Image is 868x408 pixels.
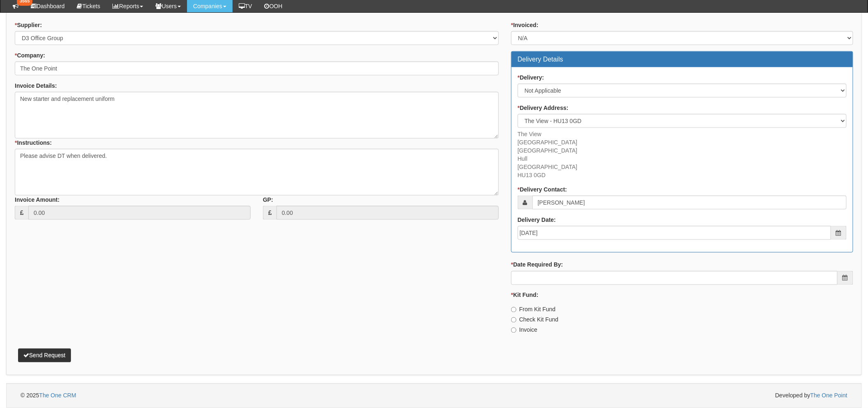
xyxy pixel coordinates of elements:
a: The One Point [811,392,847,399]
label: GP: [263,196,273,204]
span: Developed by [775,392,847,400]
span: © 2025 [21,392,76,399]
label: Delivery: [518,73,544,82]
h3: Delivery Details [518,56,847,63]
label: Instructions: [15,139,52,147]
label: Invoice Details: [15,82,57,90]
label: Invoice Amount: [15,196,59,204]
label: Delivery Address: [518,104,569,112]
label: Date Required By: [511,261,563,269]
input: From Kit Fund [511,307,516,312]
label: Invoiced: [511,21,539,29]
p: The View [GEOGRAPHIC_DATA] [GEOGRAPHIC_DATA] Hull [GEOGRAPHIC_DATA] HU13 0GD [518,130,847,179]
label: Supplier: [15,21,42,29]
label: From Kit Fund [511,305,556,314]
label: Kit Fund: [511,291,539,299]
a: The One CRM [39,392,76,399]
label: Invoice [511,326,537,334]
label: Delivery Contact: [518,185,567,194]
button: Send Request [18,349,71,362]
input: Invoice [511,328,516,333]
label: Check Kit Fund [511,316,559,324]
input: Check Kit Fund [511,317,516,323]
label: Company: [15,51,45,59]
label: Delivery Date: [518,216,556,224]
